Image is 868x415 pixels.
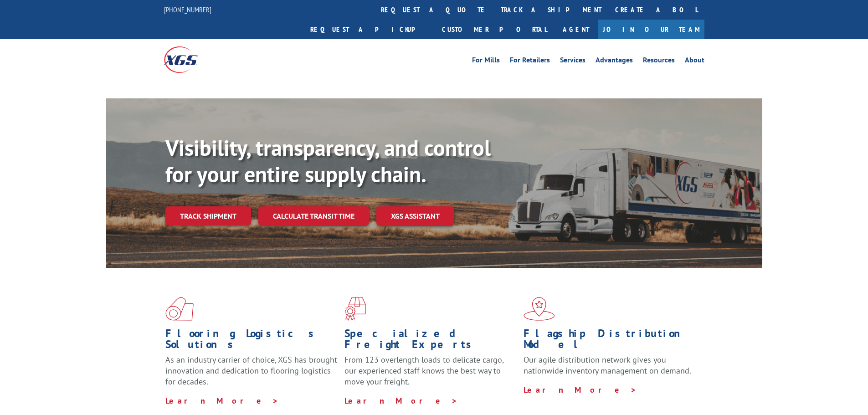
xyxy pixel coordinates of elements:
[165,354,337,387] span: As an industry carrier of choice, XGS has brought innovation and dedication to flooring logistics...
[596,56,633,67] a: Advantages
[165,133,491,188] b: Visibility, transparency, and control for your entire supply chain.
[344,297,366,321] img: xgs-icon-focused-on-flooring-red
[165,328,338,354] h1: Flooring Logistics Solutions
[435,20,554,39] a: Customer Portal
[164,5,211,14] a: [PHONE_NUMBER]
[510,56,550,67] a: For Retailers
[643,56,675,67] a: Resources
[344,354,517,395] p: From 123 overlength loads to delicate cargo, our experienced staff knows the best way to move you...
[560,56,586,67] a: Services
[524,354,691,376] span: Our agile distribution network gives you nationwide inventory management on demand.
[303,20,435,39] a: Request a pickup
[472,56,500,67] a: For Mills
[344,328,517,354] h1: Specialized Freight Experts
[524,384,637,395] a: Learn More >
[554,20,598,39] a: Agent
[685,56,704,67] a: About
[165,297,194,321] img: xgs-icon-total-supply-chain-intelligence-red
[524,328,696,354] h1: Flagship Distribution Model
[376,206,454,226] a: XGS ASSISTANT
[344,395,458,406] a: Learn More >
[598,20,704,39] a: Join Our Team
[524,297,555,321] img: xgs-icon-flagship-distribution-model-red
[165,206,251,225] a: Track shipment
[165,395,279,406] a: Learn More >
[258,206,369,226] a: Calculate transit time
